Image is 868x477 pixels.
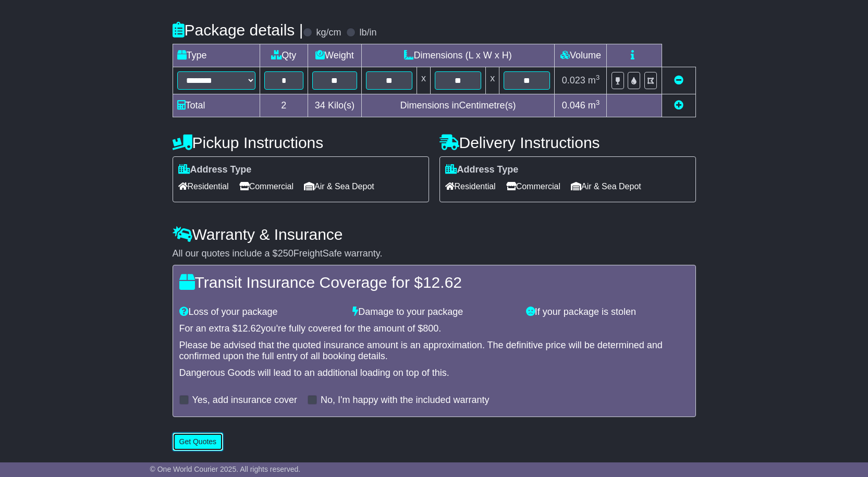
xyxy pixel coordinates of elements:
[173,248,696,260] div: All our quotes include a $ FreightSafe warranty.
[562,75,585,85] span: 0.023
[359,27,376,39] label: lb/in
[439,134,696,151] h4: Delivery Instructions
[555,44,607,67] td: Volume
[179,274,689,291] h4: Transit Insurance Coverage for $
[674,75,683,85] a: Remove this item
[304,178,374,194] span: Air & Sea Depot
[192,395,297,406] label: Yes, add insurance cover
[150,465,301,473] span: © One World Courier 2025. All rights reserved.
[239,178,294,194] span: Commercial
[178,178,229,194] span: Residential
[347,307,521,318] div: Damage to your package
[571,178,641,194] span: Air & Sea Depot
[308,94,362,117] td: Kilo(s)
[278,248,294,259] span: 250
[562,100,585,111] span: 0.046
[596,99,600,106] sup: 3
[423,323,438,334] span: 800
[674,100,683,111] a: Add new item
[173,44,260,67] td: Type
[445,178,496,194] span: Residential
[486,67,499,94] td: x
[596,74,600,81] sup: 3
[260,44,308,67] td: Qty
[445,164,519,176] label: Address Type
[260,94,308,117] td: 2
[588,75,600,85] span: m
[315,100,325,111] span: 34
[238,323,261,334] span: 12.62
[179,368,689,379] div: Dangerous Goods will lead to an additional loading on top of this.
[173,226,696,243] h4: Warranty & Insurance
[173,21,303,39] h4: Package details |
[179,340,689,362] div: Please be advised that the quoted insurance amount is an approximation. The definitive price will...
[174,307,348,318] div: Loss of your package
[173,433,224,451] button: Get Quotes
[521,307,694,318] div: If your package is stolen
[173,134,429,151] h4: Pickup Instructions
[423,274,462,291] span: 12.62
[179,323,689,335] div: For an extra $ you're fully covered for the amount of $ .
[506,178,560,194] span: Commercial
[361,94,555,117] td: Dimensions in Centimetre(s)
[417,67,430,94] td: x
[308,44,362,67] td: Weight
[316,27,341,39] label: kg/cm
[173,94,260,117] td: Total
[178,164,252,176] label: Address Type
[361,44,555,67] td: Dimensions (L x W x H)
[321,395,490,406] label: No, I'm happy with the included warranty
[588,100,600,111] span: m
